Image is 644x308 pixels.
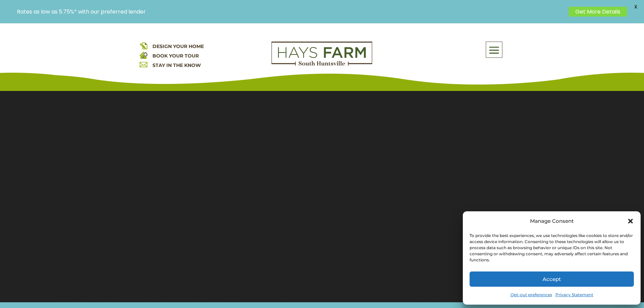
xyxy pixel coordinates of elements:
a: DESIGN YOUR HOME [152,43,204,49]
div: To provide the best experiences, we use technologies like cookies to store and/or access device i... [470,233,633,263]
div: Close dialog [627,218,634,224]
a: hays farm homes huntsville development [271,61,372,67]
a: Get More Details [569,7,627,17]
img: book your home tour [140,51,147,59]
a: Privacy Statement [555,290,593,300]
img: design your home [140,42,147,49]
button: Accept [470,271,634,287]
a: Opt-out preferences [510,290,552,300]
a: BOOK YOUR TOUR [152,53,199,59]
div: Manage Consent [530,216,574,226]
a: STAY IN THE KNOW [152,62,201,68]
span: X [630,2,641,12]
img: Logo [271,42,372,66]
p: Rates as low as 5.75%* with our preferred lender [17,8,565,15]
